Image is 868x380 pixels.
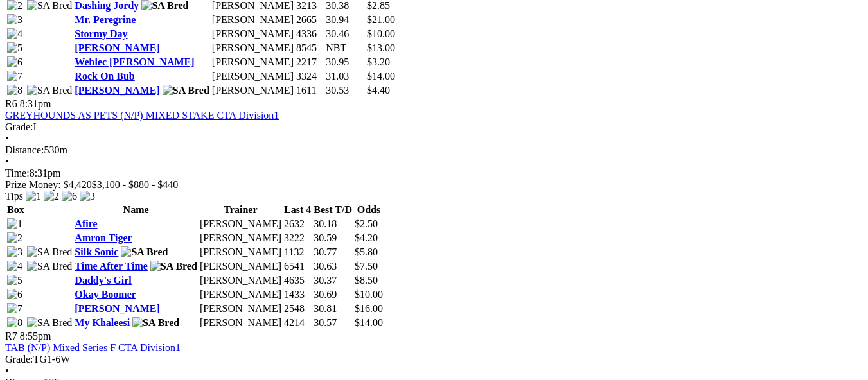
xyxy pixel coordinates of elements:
img: 2 [44,191,59,202]
span: $3.20 [367,56,390,67]
img: 5 [7,275,22,286]
img: 3 [80,191,95,202]
td: 30.46 [325,28,365,40]
td: 4635 [283,274,312,287]
a: Silk Sonic [75,246,118,257]
img: 6 [7,289,22,300]
span: Box [7,204,24,215]
a: [PERSON_NAME] [75,42,159,53]
td: 3222 [283,232,312,245]
td: 30.53 [325,84,365,97]
a: TAB (N/P) Mixed Series F CTA Division1 [5,342,181,353]
td: [PERSON_NAME] [199,232,282,245]
img: 4 [7,28,22,40]
td: 4336 [296,28,324,40]
td: [PERSON_NAME] [211,42,294,55]
td: 8545 [296,42,324,55]
td: [PERSON_NAME] [211,84,294,97]
img: 1 [7,218,22,230]
img: SA Bred [132,317,179,329]
span: 8:55pm [20,331,51,341]
td: [PERSON_NAME] [211,70,294,83]
td: 30.37 [313,274,353,287]
a: Okay Boomer [75,289,136,300]
a: Rock On Bub [75,71,134,82]
img: 7 [7,71,22,82]
td: [PERSON_NAME] [199,260,282,273]
span: Grade: [5,354,33,365]
span: • [5,156,9,167]
span: R7 [5,331,17,341]
span: R6 [5,98,17,109]
td: 30.18 [313,218,353,230]
th: Last 4 [283,203,312,216]
span: $4.20 [355,232,378,243]
div: I [5,121,863,133]
img: SA Bred [27,261,73,272]
td: 6541 [283,260,312,273]
span: $10.00 [367,28,395,39]
td: 30.57 [313,316,353,329]
th: Best T/D [313,203,353,216]
td: [PERSON_NAME] [211,13,294,26]
img: 8 [7,85,22,96]
img: 6 [7,56,22,68]
img: SA Bred [163,85,209,96]
td: 2548 [283,302,312,315]
img: SA Bred [27,246,73,258]
img: 5 [7,42,22,54]
td: 1132 [283,246,312,259]
a: Stormy Day [75,28,127,39]
td: [PERSON_NAME] [199,218,282,230]
td: 31.03 [325,70,365,83]
td: 30.69 [313,288,353,301]
a: Amron Tiger [75,232,132,243]
div: Prize Money: $4,420 [5,179,863,191]
td: [PERSON_NAME] [211,28,294,40]
td: 1611 [296,84,324,97]
div: 530m [5,144,863,156]
td: 30.81 [313,302,353,315]
span: $3,100 - $880 - $440 [92,179,179,190]
a: Mr. Peregrine [75,14,136,25]
a: GREYHOUNDS AS PETS (N/P) MIXED STAKE CTA Division1 [5,110,279,121]
img: SA Bred [27,85,73,96]
th: Trainer [199,203,282,216]
td: [PERSON_NAME] [199,316,282,329]
img: 4 [7,261,22,272]
span: $7.50 [355,261,378,272]
span: $4.40 [367,85,390,96]
img: 6 [62,191,77,202]
img: SA Bred [121,246,168,258]
td: 30.77 [313,246,353,259]
span: $8.50 [355,275,378,286]
span: $5.80 [355,246,378,257]
td: [PERSON_NAME] [199,274,282,287]
td: 30.59 [313,232,353,245]
span: Time: [5,168,30,178]
td: 3324 [296,70,324,83]
td: [PERSON_NAME] [199,246,282,259]
td: 30.94 [325,13,365,26]
td: [PERSON_NAME] [211,56,294,69]
td: 2665 [296,13,324,26]
td: 2632 [283,218,312,230]
a: Daddy's Girl [75,275,131,286]
td: 4214 [283,316,312,329]
div: 8:31pm [5,168,863,179]
td: 1433 [283,288,312,301]
td: 30.95 [325,56,365,69]
span: Grade: [5,121,33,132]
th: Odds [354,203,384,216]
span: $13.00 [367,42,395,53]
a: [PERSON_NAME] [75,85,159,96]
a: My Khaleesi [75,317,130,328]
img: 3 [7,246,22,258]
td: [PERSON_NAME] [199,302,282,315]
img: SA Bred [27,317,73,329]
span: Tips [5,191,23,202]
span: • [5,365,9,376]
th: Name [74,203,198,216]
span: $21.00 [367,14,395,25]
a: [PERSON_NAME] [75,303,159,314]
